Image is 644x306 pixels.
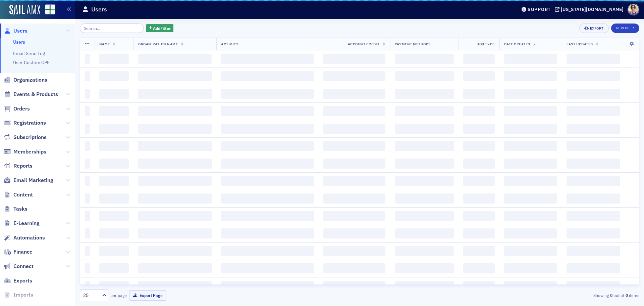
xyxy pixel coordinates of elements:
[4,277,32,285] a: Exports
[91,5,107,13] h1: Users
[323,71,385,81] span: ‌
[13,234,45,242] span: Automations
[463,141,494,151] span: ‌
[395,263,454,273] span: ‌
[221,159,314,169] span: ‌
[13,27,28,35] span: Users
[4,105,30,113] a: Orders
[138,211,212,221] span: ‌
[138,106,212,116] span: ‌
[567,176,620,186] span: ‌
[138,141,212,151] span: ‌
[504,89,557,99] span: ‌
[395,193,454,204] span: ‌
[323,124,385,134] span: ‌
[221,54,314,64] span: ‌
[395,106,454,116] span: ‌
[138,228,212,238] span: ‌
[85,281,90,291] span: ‌
[567,228,620,238] span: ‌
[4,205,28,213] a: Tasks
[504,246,557,256] span: ‌
[4,177,53,184] a: Email Marketing
[567,141,620,151] span: ‌
[221,71,314,81] span: ‌
[628,4,639,15] span: Profile
[221,176,314,186] span: ‌
[4,148,46,156] a: Memberships
[13,91,58,98] span: Events & Products
[463,89,494,99] span: ‌
[567,281,620,291] span: ‌
[13,119,46,127] span: Registrations
[85,71,90,81] span: ‌
[4,91,58,98] a: Events & Products
[99,159,129,169] span: ‌
[395,141,454,151] span: ‌
[9,5,40,15] a: SailAMX
[323,228,385,238] span: ‌
[4,27,28,35] a: Users
[80,24,144,33] input: Search…
[99,42,110,46] span: Name
[395,281,454,291] span: ‌
[13,162,33,170] span: Reports
[13,263,34,270] span: Connect
[40,4,55,16] a: View Homepage
[323,263,385,273] span: ‌
[138,71,212,81] span: ‌
[138,159,212,169] span: ‌
[463,281,494,291] span: ‌
[395,54,454,64] span: ‌
[609,292,613,298] strong: 0
[13,220,40,227] span: E-Learning
[221,211,314,221] span: ‌
[85,176,90,186] span: ‌
[221,246,314,256] span: ‌
[463,176,494,186] span: ‌
[85,228,90,238] span: ‌
[504,141,557,151] span: ‌
[395,246,454,256] span: ‌
[395,71,454,81] span: ‌
[13,39,25,45] a: Users
[504,71,557,81] span: ‌
[395,124,454,134] span: ‌
[99,246,129,256] span: ‌
[4,248,33,256] a: Finance
[13,291,33,299] span: Imports
[138,42,178,46] span: Organization Name
[13,148,46,156] span: Memberships
[463,124,494,134] span: ‌
[323,54,385,64] span: ‌
[13,76,47,84] span: Organizations
[504,281,557,291] span: ‌
[99,141,129,151] span: ‌
[129,290,166,301] button: Export Page
[567,71,620,81] span: ‌
[221,228,314,238] span: ‌
[567,211,620,221] span: ‌
[221,141,314,151] span: ‌
[395,42,431,46] span: Payment Methods
[99,211,129,221] span: ‌
[99,193,129,204] span: ‌
[567,246,620,256] span: ‌
[138,124,212,134] span: ‌
[579,24,608,33] button: Export
[99,89,129,99] span: ‌
[221,124,314,134] span: ‌
[567,54,620,64] span: ‌
[567,124,620,134] span: ‌
[395,211,454,221] span: ‌
[395,228,454,238] span: ‌
[85,106,90,116] span: ‌
[463,106,494,116] span: ‌
[4,119,46,127] a: Registrations
[463,263,494,273] span: ‌
[4,76,47,84] a: Organizations
[221,106,314,116] span: ‌
[323,106,385,116] span: ‌
[45,4,55,15] img: SailAMX
[85,193,90,204] span: ‌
